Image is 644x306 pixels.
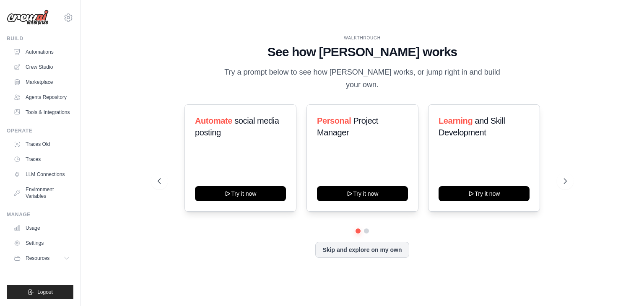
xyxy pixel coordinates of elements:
button: Try it now [195,186,286,201]
a: Automations [10,45,73,59]
span: Resources [26,255,49,262]
a: Tools & Integrations [10,106,73,119]
a: Traces Old [10,137,73,151]
a: Agents Repository [10,91,73,104]
a: LLM Connections [10,168,73,181]
span: and Skill Development [439,116,505,137]
a: Usage [10,221,73,235]
a: Crew Studio [10,60,73,74]
h1: See how [PERSON_NAME] works [158,44,567,60]
a: Marketplace [10,75,73,89]
button: Skip and explore on my own [315,242,409,258]
button: Try it now [439,186,530,201]
button: Try it now [317,186,408,201]
button: Logout [7,285,73,299]
span: Personal [317,116,351,125]
div: WALKTHROUGH [158,35,567,41]
span: Learning [439,116,473,125]
p: Try a prompt below to see how [PERSON_NAME] works, or jump right in and build your own. [221,66,503,91]
a: Settings [10,236,73,250]
img: Logo [7,10,49,26]
div: Manage [7,211,73,218]
button: Resources [10,252,73,265]
div: Operate [7,127,73,134]
a: Environment Variables [10,183,73,203]
span: Automate [195,116,232,125]
span: Project Manager [317,116,378,137]
span: social media posting [195,116,279,137]
div: Build [7,35,73,42]
span: Logout [37,289,53,296]
a: Traces [10,153,73,166]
